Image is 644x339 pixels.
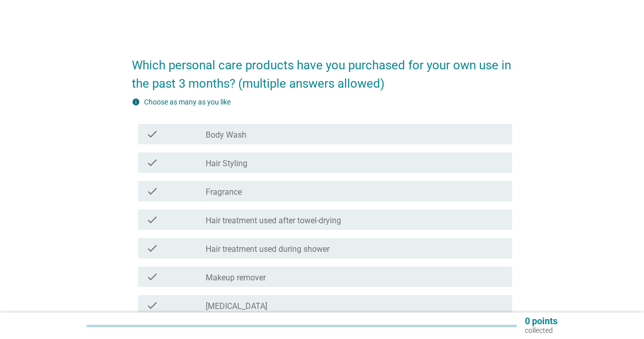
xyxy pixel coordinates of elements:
[206,216,341,226] label: Hair treatment used after towel-drying
[146,299,158,311] i: check
[146,242,158,254] i: check
[206,187,242,197] label: Fragrance
[146,157,158,169] i: check
[525,317,557,326] p: 0 points
[206,130,246,140] label: Body Wash
[146,271,158,283] i: check
[206,244,329,254] label: Hair treatment used during shower
[146,128,158,140] i: check
[132,98,140,106] i: info
[206,301,267,311] label: [MEDICAL_DATA]
[146,185,158,197] i: check
[525,326,557,335] p: collected
[206,159,247,169] label: Hair Styling
[206,273,266,283] label: Makeup remover
[146,214,158,226] i: check
[144,98,231,106] label: Choose as many as you like
[132,46,512,93] h2: Which personal care products have you purchased for your own use in the past 3 months? (multiple ...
